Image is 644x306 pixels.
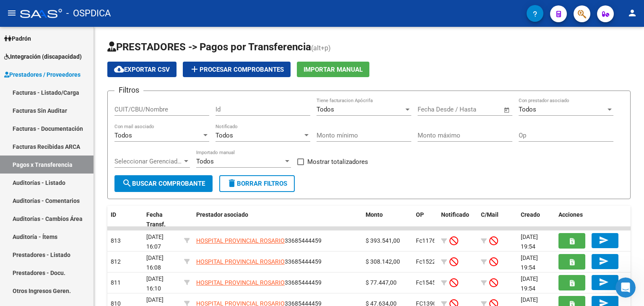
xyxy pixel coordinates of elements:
span: Acciones [558,211,583,218]
iframe: Intercom live chat [615,277,636,298]
button: Exportar CSV [107,62,177,77]
span: $ 77.447,00 [366,279,397,286]
span: $ 393.541,00 [366,237,400,244]
h1: Soporte [41,4,67,10]
span: C/Mail [481,211,499,218]
p: Activo [41,10,57,19]
span: [DATE] 16:08 [146,254,164,271]
span: [DATE] 16:10 [146,275,164,292]
div: ​✅ Mantenerte al día con tus presentaciones ✅ Tener tu agenda organizada para anticipar cada pres... [17,145,151,236]
mat-icon: search [122,178,132,188]
span: ID [111,211,116,218]
mat-icon: add [190,64,200,74]
span: Fc1545 [416,279,436,286]
span: [DATE] 19:54 [521,275,538,292]
span: Monto [366,211,383,218]
span: Notificado [441,211,469,218]
datatable-header-cell: Prestador asociado [193,206,362,233]
span: Todos [519,106,536,113]
span: Todos [317,106,334,113]
span: OP [416,211,424,218]
span: Integración (discapacidad) [4,52,82,61]
div: Profile image for Soporte [17,44,31,57]
mat-icon: send [599,277,609,287]
datatable-header-cell: Acciones [555,206,631,233]
button: Open calendar [502,105,512,115]
span: Seleccionar Gerenciador [114,158,182,165]
input: Fecha inicio [418,106,452,113]
span: [DATE] 16:07 [146,233,164,250]
span: Todos [114,132,132,139]
h3: Filtros [114,84,143,96]
span: Todos [196,158,214,165]
button: Inicio [131,3,147,19]
span: 33685444459 [196,237,322,244]
datatable-header-cell: OP [413,206,438,233]
span: Mostrar totalizadores [307,157,368,167]
span: Padrón [4,34,31,43]
span: HOSPITAL PROVINCIAL ROSARIO [196,258,285,265]
mat-icon: delete [227,178,237,188]
datatable-header-cell: Creado [517,206,555,233]
div: Cerrar [147,3,162,18]
span: Ir al Calendario [59,130,109,136]
span: Prestadores / Proveedores [4,70,80,79]
span: 33685444459 [196,258,322,265]
datatable-header-cell: ID [107,206,143,233]
span: - OSPDICA [66,4,111,23]
div: Profile image for Soporte [24,5,37,18]
span: HOSPITAL PROVINCIAL ROSARIO [196,279,285,286]
div: Soporte dice… [7,34,161,256]
b: Inicio → Calendario SSS [17,114,94,121]
datatable-header-cell: Notificado [438,206,478,233]
span: Creado [521,211,540,218]
span: 812 [111,258,121,265]
mat-icon: cloud_download [114,64,124,74]
button: Buscar Comprobante [114,175,213,192]
span: Procesar Comprobantes [190,66,284,73]
span: Borrar Filtros [227,180,287,187]
span: [DATE] 19:54 [521,254,538,271]
span: 33685444459 [196,279,322,286]
span: Fc1522 [416,258,436,265]
div: ​📅 ¡Llegó el nuevo ! ​ Tené todas tus fechas y gestiones en un solo lugar. Ingresá en el menú lat... [17,64,151,122]
span: Soporte [37,47,59,54]
datatable-header-cell: C/Mail [478,206,517,233]
span: 811 [111,279,121,286]
span: 813 [111,237,121,244]
span: Buscar Comprobante [122,180,205,187]
datatable-header-cell: Monto [362,206,413,233]
span: HOSPITAL PROVINCIAL ROSARIO [196,237,285,244]
button: Procesar Comprobantes [183,62,291,77]
span: Prestador asociado [196,211,248,218]
span: [DATE] 19:54 [521,233,538,250]
mat-icon: send [599,235,609,245]
a: Ir al Calendario [42,126,126,141]
span: Exportar CSV [114,66,170,73]
button: go back [5,3,21,19]
button: Borrar Filtros [219,175,295,192]
b: Con esta herramientas vas a poder: [17,153,135,160]
button: Importar Manual [297,62,369,77]
span: Importar Manual [304,66,363,73]
span: Fc1176 [416,237,436,244]
span: (alt+p) [311,44,331,52]
mat-icon: send [599,256,609,266]
span: Todos [216,132,233,139]
mat-icon: menu [7,8,17,18]
span: $ 308.142,00 [366,258,400,265]
mat-icon: person [627,8,637,18]
datatable-header-cell: Fecha Transf. [143,206,181,233]
span: Fecha Transf. [146,211,166,228]
span: PRESTADORES -> Pagos por Transferencia [107,41,311,53]
input: Fecha fin [459,106,500,113]
b: Calendario de Presentaciones de la SSS [17,65,117,80]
